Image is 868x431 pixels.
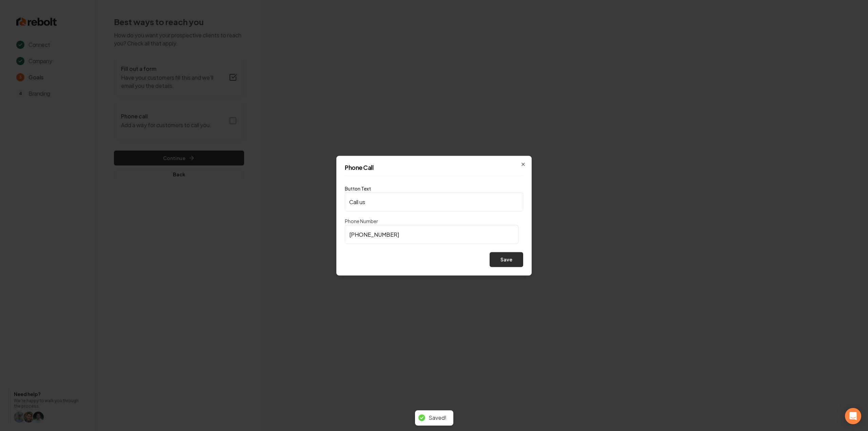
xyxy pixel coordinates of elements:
[490,252,523,267] button: Save
[345,192,523,211] input: Button Text
[345,164,523,170] h2: Phone Call
[345,185,371,191] label: Button Text
[429,414,447,422] div: Saved!
[345,218,378,224] label: Phone Number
